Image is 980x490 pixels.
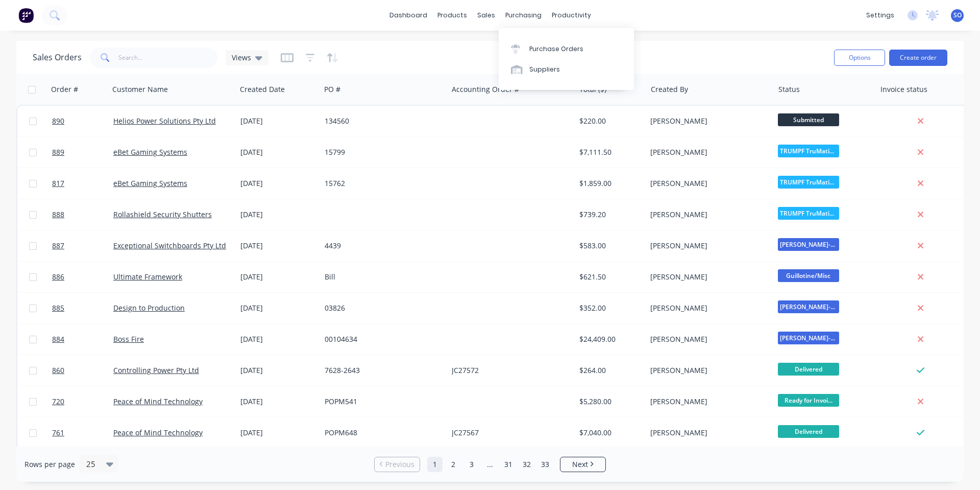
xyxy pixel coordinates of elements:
[529,44,583,54] div: Purchase Orders
[579,147,639,157] div: $7,111.50
[778,363,839,376] span: Delivered
[579,396,639,407] div: $5,280.00
[232,52,251,63] span: Views
[113,209,212,219] a: Rollashield Security Shutters
[778,332,839,344] span: [PERSON_NAME]-Power C5
[240,303,316,313] div: [DATE]
[240,428,316,438] div: [DATE]
[384,8,432,23] a: dashboard
[52,365,64,376] span: 860
[375,459,420,470] a: Previous page
[452,428,565,438] div: JC27567
[24,459,75,470] span: Rows per page
[529,65,560,74] div: Suppliers
[650,209,764,220] div: [PERSON_NAME]
[778,113,839,126] span: Submitted
[113,147,187,157] a: eBet Gaming Systems
[650,334,764,344] div: [PERSON_NAME]
[650,303,764,313] div: [PERSON_NAME]
[499,59,634,80] a: Suppliers
[778,176,839,189] span: TRUMPF TruMatic...
[240,241,316,251] div: [DATE]
[324,84,340,95] div: PO #
[472,8,500,23] div: sales
[452,365,565,376] div: JC27572
[52,293,113,323] a: 885
[650,241,764,251] div: [PERSON_NAME]
[579,241,639,251] div: $583.00
[579,116,639,126] div: $220.00
[52,428,64,438] span: 761
[778,394,839,407] span: Ready for Invoi...
[113,303,185,313] a: Design to Production
[240,178,316,189] div: [DATE]
[834,50,885,66] button: Options
[385,459,414,470] span: Previous
[113,178,187,188] a: eBet Gaming Systems
[52,230,113,261] a: 887
[52,386,113,417] a: 720
[240,147,316,157] div: [DATE]
[33,53,82,62] h1: Sales Orders
[240,334,316,344] div: [DATE]
[113,241,226,250] a: Exceptional Switchboards Pty Ltd
[52,417,113,448] a: 761
[325,272,438,282] div: Bill
[650,272,764,282] div: [PERSON_NAME]
[112,84,168,95] div: Customer Name
[650,428,764,438] div: [PERSON_NAME]
[52,324,113,355] a: 884
[113,116,216,126] a: Helios Power Solutions Pty Ltd
[52,199,113,230] a: 888
[52,168,113,199] a: 817
[572,459,588,470] span: Next
[325,428,438,438] div: POPM648
[240,272,316,282] div: [DATE]
[650,116,764,126] div: [PERSON_NAME]
[650,147,764,157] div: [PERSON_NAME]
[499,38,634,59] a: Purchase Orders
[650,178,764,189] div: [PERSON_NAME]
[52,303,64,313] span: 885
[778,269,839,282] span: Guillotine/Misc
[52,209,64,220] span: 888
[579,334,639,344] div: $24,409.00
[113,334,144,344] a: Boss Fire
[579,178,639,189] div: $1,859.00
[113,396,203,406] a: Peace of Mind Technology
[113,428,203,437] a: Peace of Mind Technology
[501,457,516,472] a: Page 31
[52,241,64,251] span: 887
[113,365,199,375] a: Controlling Power Pty Ltd
[861,8,899,23] div: settings
[52,147,64,157] span: 889
[52,106,113,136] a: 890
[113,272,182,282] a: Ultimate Framework
[52,396,64,407] span: 720
[650,396,764,407] div: [PERSON_NAME]
[325,147,438,157] div: 15799
[427,457,443,472] a: Page 1 is your current page
[452,84,519,95] div: Accounting Order #
[464,457,479,472] a: Page 3
[778,207,839,220] span: TRUMPF TruMatic...
[325,334,438,344] div: 00104634
[432,8,472,23] div: products
[51,84,78,95] div: Order #
[52,355,113,386] a: 860
[240,396,316,407] div: [DATE]
[778,84,800,95] div: Status
[325,396,438,407] div: POPM541
[52,334,64,344] span: 884
[778,425,839,438] span: Delivered
[325,241,438,251] div: 4439
[52,272,64,282] span: 886
[240,116,316,126] div: [DATE]
[880,84,927,95] div: Invoice status
[325,178,438,189] div: 15762
[650,365,764,376] div: [PERSON_NAME]
[500,8,547,23] div: purchasing
[325,365,438,376] div: 7628-2643
[52,137,113,168] a: 889
[778,300,839,313] span: [PERSON_NAME]-Power C5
